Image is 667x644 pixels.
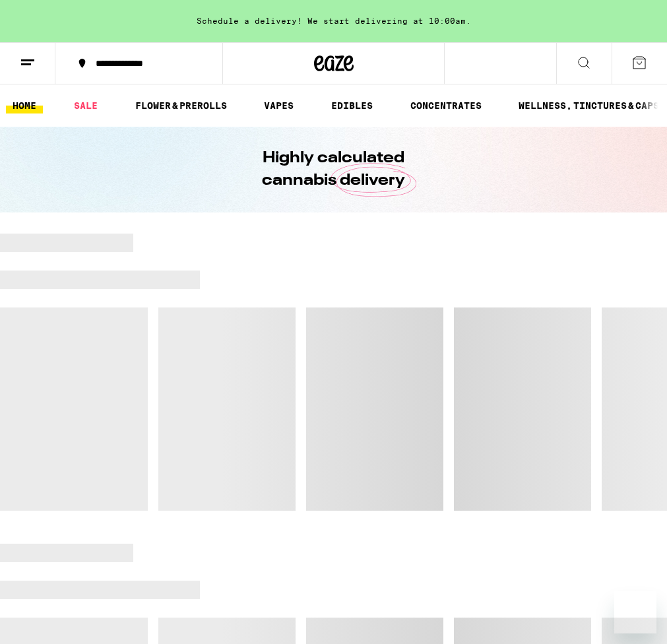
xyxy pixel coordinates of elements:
[257,98,300,113] a: VAPES
[325,98,379,113] a: EDIBLES
[6,98,43,113] a: HOME
[67,98,104,113] a: SALE
[225,147,443,192] h1: Highly calculated cannabis delivery
[614,591,656,633] iframe: Button to launch messaging window
[404,98,488,113] a: CONCENTRATES
[129,98,234,113] a: FLOWER & PREROLLS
